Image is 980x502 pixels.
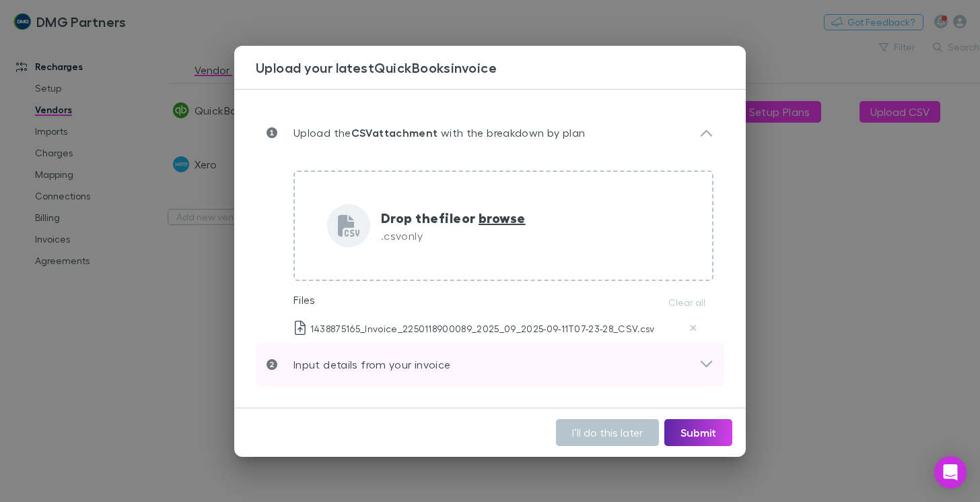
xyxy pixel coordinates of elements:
p: Files [293,292,316,308]
p: Drop the file or [381,208,526,228]
button: Submit [664,419,732,446]
p: .csv only [381,228,526,244]
button: I’ll do this later [556,419,659,446]
div: Input details from your invoice [256,343,724,386]
span: browse [479,209,526,226]
div: Open Intercom Messenger [934,456,967,489]
button: Delete [685,320,701,336]
div: Upload theCSVattachment with the breakdown by plan [256,111,724,154]
p: Upload the with the breakdown by plan [277,125,585,141]
p: Input details from your invoice [277,356,450,373]
button: Clear all [660,294,713,311]
h3: Upload your latest QuickBooks invoice [256,59,746,75]
strong: CSV attachment [351,126,438,139]
p: 1438875165_Invoice_2250118900089_2025_09_2025-09-11T07-23-28_CSV.csv [295,321,655,335]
